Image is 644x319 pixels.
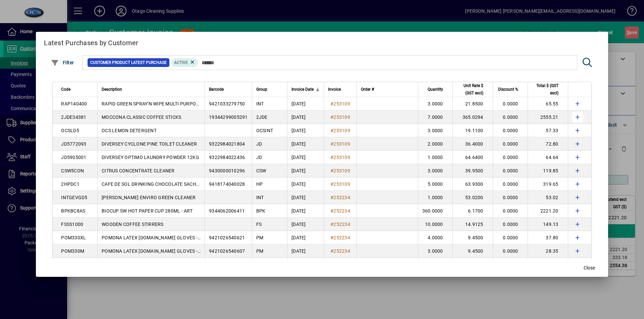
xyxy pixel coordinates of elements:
[209,141,245,147] span: 9322984021804
[102,86,201,93] div: Description
[418,151,452,164] td: 1.0000
[428,86,443,93] span: Quantity
[209,114,248,120] span: 19344299005291
[61,181,79,187] span: 2HPDC1
[452,258,493,271] td: 9.4500
[330,222,333,227] span: #
[209,101,245,106] span: 9421033279750
[287,137,324,151] td: [DATE]
[328,140,353,148] a: #253109
[209,181,245,187] span: 9418174040028
[61,114,86,120] span: 2JDE34381
[102,86,122,93] span: Description
[452,218,493,231] td: 14.9125
[333,114,350,120] span: 253109
[333,208,350,214] span: 252234
[418,191,452,204] td: 1.0000
[256,128,273,133] span: OCSINT
[61,86,93,93] div: Code
[493,151,528,164] td: 0.0000
[256,168,266,173] span: CSW
[102,155,199,160] span: DIVERSEY OPTIMO LAUNDRY POWDER 12KG
[328,113,353,121] a: #253109
[256,195,264,200] span: INT
[328,167,353,174] a: #253109
[493,258,528,271] td: 0.0000
[330,155,333,160] span: #
[452,137,493,151] td: 36.4000
[333,101,350,106] span: 253109
[452,164,493,177] td: 39.9500
[579,262,600,274] button: Close
[584,264,595,271] span: Close
[174,60,188,65] span: Active
[291,86,314,93] span: Invoice Date
[361,86,374,93] span: Order #
[61,141,86,147] span: JD5772093
[287,244,324,258] td: [DATE]
[61,235,86,240] span: POM330XL
[328,234,353,241] a: #252234
[418,177,452,191] td: 5.0000
[528,258,568,271] td: 28.35
[418,244,452,258] td: 3.0000
[418,97,452,110] td: 3.0000
[528,97,568,110] td: 65.55
[418,124,452,137] td: 3.0000
[333,141,350,147] span: 253109
[256,155,262,160] span: JD
[418,218,452,231] td: 10.0000
[422,86,449,93] div: Quantity
[452,124,493,137] td: 19.1100
[333,235,350,240] span: 252234
[328,180,353,188] a: #253109
[497,86,524,93] div: Discount %
[493,137,528,151] td: 0.0000
[51,60,74,65] span: Filter
[256,222,262,227] span: FS
[256,101,264,106] span: INT
[102,235,205,240] span: POMONA LATEX [DOMAIN_NAME] GLOVES - XL
[287,110,324,124] td: [DATE]
[498,86,518,93] span: Discount %
[457,82,489,97] div: Unit Rate $ (GST excl)
[61,155,86,160] span: JD5905001
[328,127,353,134] a: #253109
[256,248,264,254] span: PM
[493,244,528,258] td: 0.0000
[287,97,324,110] td: [DATE]
[328,100,353,107] a: #253109
[102,114,181,120] span: MOCCONA CLASSIC COFFEE STICKS
[493,191,528,204] td: 0.0000
[256,141,262,147] span: JD
[102,101,202,106] span: RAPID GREEN SPRAY'N WIPE MULTI PURPOSE
[61,101,87,106] span: RAP140400
[36,32,608,51] h2: Latest Purchases by Customer
[493,164,528,177] td: 0.0000
[333,155,350,160] span: 253109
[418,110,452,124] td: 7.0000
[528,244,568,258] td: 28.35
[452,110,493,124] td: 365.0294
[209,208,245,214] span: 9344062006411
[291,86,320,93] div: Invoice Date
[102,195,196,200] span: [PERSON_NAME] ENVIRO GREEN CLEANER
[90,59,167,66] span: Customer Product Latest Purchase
[209,155,245,160] span: 9322984022436
[287,151,324,164] td: [DATE]
[328,194,353,201] a: #252234
[333,248,350,254] span: 252234
[256,208,266,214] span: BPK
[287,124,324,137] td: [DATE]
[61,128,79,133] span: OCSLD5
[287,204,324,218] td: [DATE]
[528,124,568,137] td: 57.33
[528,164,568,177] td: 119.85
[256,86,283,93] div: Group
[330,141,333,147] span: #
[528,110,568,124] td: 2555.21
[528,218,568,231] td: 149.13
[102,208,193,214] span: BIOCUP SW HOT PAPER CUP 280ML - ART
[330,195,333,200] span: #
[102,141,197,147] span: DIVERSEY CYCLONE PINE TOILET CLEANER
